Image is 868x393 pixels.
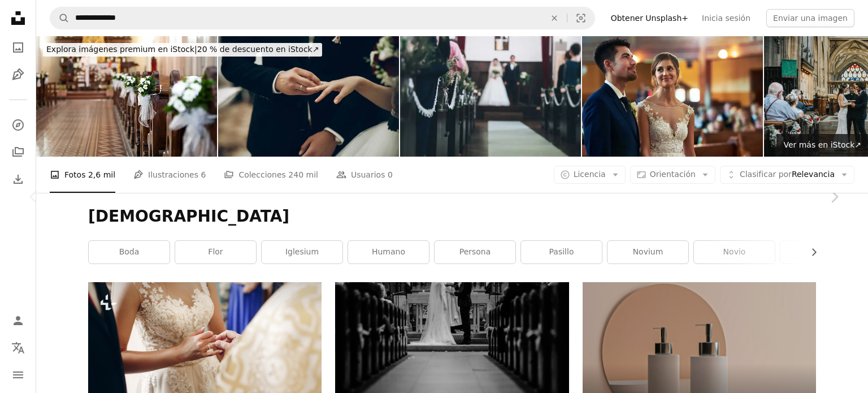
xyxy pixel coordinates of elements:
[133,157,206,193] a: Ilustraciones 6
[783,140,861,149] span: Ver más en iStock ↗
[650,170,696,179] span: Orientación
[46,45,319,54] span: 20 % de descuento en iStock ↗
[776,134,868,157] a: Ver más en iStock↗
[7,336,29,359] button: Idioma
[288,169,318,181] span: 240 mil
[89,241,170,264] a: boda
[695,9,757,27] a: Inicia sesión
[348,241,429,264] a: Humano
[574,170,606,179] span: Licencia
[604,9,695,27] a: Obtener Unsplash+
[36,36,329,63] a: Explora imágenes premium en iStock|20 % de descuento en iStock↗
[224,157,318,193] a: Colecciones 240 mil
[46,45,197,54] span: Explora imágenes premium en iStock |
[88,355,322,365] a: Novia y novio intercambiando anillos de boda de oro en la ceremonia de la boda en la iglesia cris...
[201,169,206,181] span: 6
[335,355,568,365] a: Foto en escala de grises del novio y la novia
[521,241,602,264] a: pasillo
[582,36,763,157] img: Nunca he estado más seguro de nada
[88,206,816,227] h1: [DEMOGRAPHIC_DATA]
[50,7,70,29] button: Buscar en Unsplash
[542,7,567,29] button: Borrar
[740,170,792,179] span: Clasificar por
[780,241,861,264] a: ropa
[554,166,626,184] button: Licencia
[175,241,256,264] a: flor
[567,7,594,29] button: Búsqueda visual
[740,169,835,180] span: Relevancia
[36,36,217,157] img: Iglesia ramos
[7,114,29,136] a: Explorar
[7,309,29,332] a: Iniciar sesión / Registrarse
[7,141,29,163] a: Colecciones
[218,36,399,157] img: novia y novio intercambiando anillos de boda, poner en los dedos durante la ceremonia de la boda ...
[800,142,868,251] a: Siguiente
[7,364,29,386] button: Menú
[435,241,515,264] a: persona
[607,241,688,264] a: novium
[7,36,29,59] a: Fotos
[336,157,393,193] a: Usuarios 0
[50,7,595,29] form: Encuentra imágenes en todo el sitio
[262,241,342,264] a: iglesium
[7,63,29,86] a: Ilustraciones
[388,169,393,181] span: 0
[694,241,775,264] a: novio
[630,166,715,184] button: Orientación
[400,36,581,157] img: Feliz novia asiática y novio
[804,241,816,264] button: desplazar lista a la derecha
[766,9,854,27] button: Enviar una imagen
[720,166,854,184] button: Clasificar porRelevancia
